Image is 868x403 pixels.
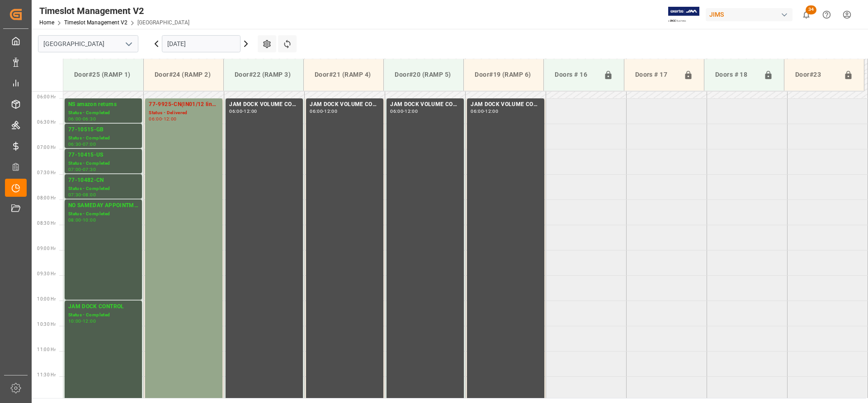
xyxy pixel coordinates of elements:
span: 08:00 Hr [37,195,56,200]
span: 10:30 Hr [37,322,56,327]
div: Status - Delivered [149,109,219,117]
div: 07:30 [83,167,96,171]
div: - [81,117,83,121]
div: 06:00 [68,117,81,121]
div: Status - Completed [68,160,138,167]
div: 07:00 [83,142,96,146]
div: - [81,319,83,323]
div: NO SAMEDAY APPOINTMENT [68,201,138,210]
span: 11:30 Hr [37,372,56,377]
div: - [81,142,83,146]
div: Door#19 (RAMP 6) [471,66,536,83]
div: - [323,109,324,113]
span: 09:30 Hr [37,271,56,276]
div: Timeslot Management V2 [39,4,189,18]
span: 09:00 Hr [37,246,56,251]
div: Door#22 (RAMP 3) [231,66,296,83]
div: 06:00 [310,109,323,113]
div: JIMS [706,8,793,21]
div: Doors # 18 [712,66,760,83]
div: - [81,218,83,222]
div: 12:00 [324,109,337,113]
div: Door#20 (RAMP 5) [391,66,456,83]
div: - [81,167,83,171]
div: Status - Completed [68,311,138,319]
a: Home [39,19,54,26]
div: 10:00 [83,218,96,222]
div: 12:00 [405,109,418,113]
span: 12:00 Hr [37,398,56,403]
div: 12:00 [485,109,498,113]
div: JAM DOCK VOLUME CONTROL [310,100,380,109]
div: 77-10415-US [68,151,138,160]
div: 12:00 [83,319,96,323]
span: 06:30 Hr [37,120,56,125]
div: 06:30 [83,117,96,121]
div: 07:30 [68,193,81,197]
div: Status - Completed [68,185,138,193]
div: NS amazon returns [68,100,138,109]
div: Doors # 17 [632,66,680,83]
button: Help Center [816,5,837,25]
span: 10:00 Hr [37,296,56,301]
div: 07:00 [68,167,81,171]
div: 06:00 [471,109,484,113]
div: 12:00 [164,117,177,121]
div: Door#23 [792,66,840,83]
div: 12:00 [244,109,257,113]
div: 77-9925-CN(IN01/12 lines) [149,100,219,109]
div: JAM DOCK VOLUME CONTROL [471,100,541,109]
button: JIMS [706,6,796,23]
div: 08:00 [83,193,96,197]
div: JAM DOCK VOLUME CONTROL [229,100,299,109]
img: Exertis%20JAM%20-%20Email%20Logo.jpg_1722504956.jpg [668,7,699,23]
div: Door#25 (RAMP 1) [71,66,136,83]
div: 10:00 [68,319,81,323]
span: 07:00 Hr [37,145,56,150]
div: 77-10482-CN [68,176,138,185]
div: - [484,109,485,113]
a: Timeslot Management V2 [64,19,127,26]
div: - [403,109,405,113]
button: show 34 new notifications [796,5,816,25]
div: 06:30 [68,142,81,146]
div: Status - Completed [68,109,138,117]
button: open menu [122,37,135,51]
div: 06:00 [229,109,242,113]
div: JAM DOCK VOLUME CONTROL [390,100,460,109]
input: Type to search/select [38,35,138,52]
div: Status - Completed [68,134,138,142]
input: DD.MM.YYYY [162,35,241,52]
div: JAM DOCK CONTROL [68,302,138,311]
span: 07:30 Hr [37,170,56,175]
span: 08:30 Hr [37,221,56,226]
span: 11:00 Hr [37,347,56,352]
div: Status - Completed [68,210,138,218]
div: Doors # 16 [551,66,599,83]
div: Door#21 (RAMP 4) [311,66,376,83]
div: - [81,193,83,197]
div: - [242,109,244,113]
div: 08:00 [68,218,81,222]
div: 77-10515-GB [68,125,138,134]
span: 06:00 Hr [37,94,56,99]
div: Door#24 (RAMP 2) [151,66,216,83]
span: 34 [806,5,816,14]
div: 06:00 [390,109,403,113]
div: 06:00 [149,117,162,121]
div: - [162,117,163,121]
